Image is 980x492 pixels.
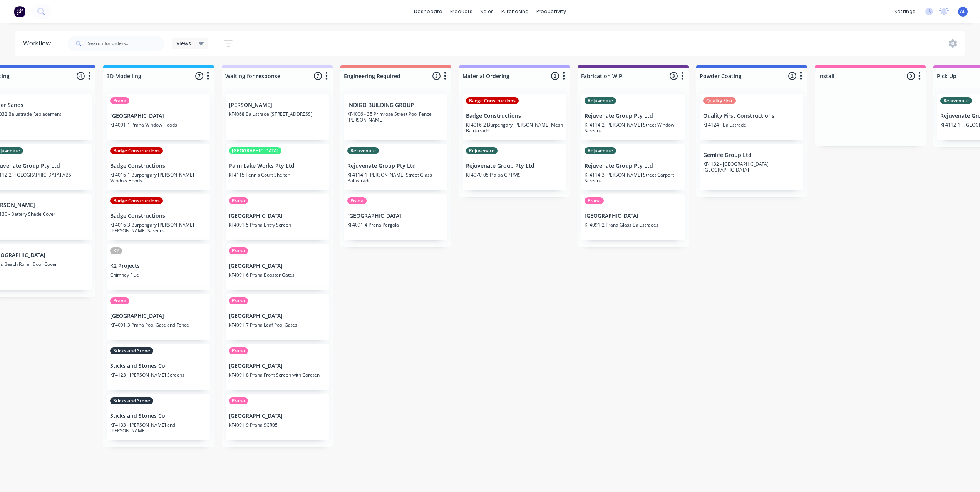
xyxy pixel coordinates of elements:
[107,394,210,440] div: Sticks and StoneSticks and Stones Co.KF4133 - [PERSON_NAME] and [PERSON_NAME]
[581,144,685,190] div: RejuvenateRejuvenate Group Pty LtdKF4114-3 [PERSON_NAME] Street Carport Screens
[585,163,682,169] p: Rejuvenate Group Pty Ltd
[344,94,447,140] div: INDIGO BUILDING GROUPKF4006 - 35 Primrose Street Pool Fence [PERSON_NAME]
[107,344,210,390] div: Sticks and StoneSticks and Stones Co.KF4123 - [PERSON_NAME] Screens
[229,413,326,419] p: [GEOGRAPHIC_DATA]
[229,111,326,117] p: KF4068 Balustrade [STREET_ADDRESS]
[466,147,498,154] div: Rejuvenate
[23,39,55,48] div: Workflow
[347,111,444,123] p: KF4006 - 35 Primrose Street Pool Fence [PERSON_NAME]
[229,163,326,169] p: Palm Lake Works Pty Ltd
[226,194,329,240] div: Prana[GEOGRAPHIC_DATA]KF4091-5 Prana Entry Screen
[107,294,210,340] div: Prana[GEOGRAPHIC_DATA]KF4091-3 Prana Pool Gate and Fence
[347,147,379,154] div: Rejuvenate
[229,372,326,378] p: KF4091-8 Prana Front Screen with Coreten
[226,344,329,390] div: Prana[GEOGRAPHIC_DATA]KF4091-8 Prana Front Screen with Coreten
[410,6,446,17] a: dashboard
[229,297,248,304] div: Prana
[700,94,803,140] div: Quality FirstQuality First ConstructionsKF4124 - Balustrade
[347,102,444,108] p: INDIGO BUILDING GROUP
[703,113,800,119] p: Quality First Constructions
[229,222,326,228] p: KF4091-5 Prana Entry Screen
[466,163,563,169] p: Rejuvenate Group Pty Ltd
[110,113,207,119] p: [GEOGRAPHIC_DATA]
[176,39,191,47] span: Views
[463,94,566,140] div: Badge ConstructionsBadge ConstructionsKF4016-2 Burpengary [PERSON_NAME] Mesh Balustrade
[585,197,604,204] div: Prana
[344,194,447,240] div: Prana[GEOGRAPHIC_DATA]KF4091-4 Prana Pergola
[940,97,972,104] div: Rejuvenate
[110,172,207,183] p: KF4016-1 Burpengary [PERSON_NAME] Window Hoods
[703,97,736,104] div: Quality First
[890,6,919,17] div: settings
[107,94,210,140] div: Prana[GEOGRAPHIC_DATA]KF4091-1 Prana Window Hoods
[960,8,966,15] span: AL
[229,263,326,269] p: [GEOGRAPHIC_DATA]
[110,163,207,169] p: Badge Constructions
[344,144,447,190] div: RejuvenateRejuvenate Group Pty LtdKF4114-1 [PERSON_NAME] Street Glass Balustrade
[107,244,210,290] div: K2K2 ProjectsChimney Flue
[229,147,281,154] div: [GEOGRAPHIC_DATA]
[229,422,326,428] p: KF4091-9 Prana SCR05
[581,94,685,140] div: RejuvenateRejuvenate Group Pty LtdKF4114-2 [PERSON_NAME] Street Window Screens
[700,144,803,190] div: Gemlife Group LtdKF4132 - [GEOGRAPHIC_DATA] [GEOGRAPHIC_DATA]
[229,102,326,108] p: [PERSON_NAME]
[110,347,153,354] div: Sticks and Stone
[466,113,563,119] p: Badge Constructions
[110,247,122,254] div: K2
[347,172,444,183] p: KF4114-1 [PERSON_NAME] Street Glass Balustrade
[229,313,326,319] p: [GEOGRAPHIC_DATA]
[226,94,329,140] div: [PERSON_NAME]KF4068 Balustrade [STREET_ADDRESS]
[476,6,498,17] div: sales
[229,197,248,204] div: Prana
[703,152,800,158] p: Gemlife Group Ltd
[110,322,207,328] p: KF4091-3 Prana Pool Gate and Fence
[110,263,207,269] p: K2 Projects
[347,222,444,228] p: KF4091-4 Prana Pergola
[110,313,207,319] p: [GEOGRAPHIC_DATA]
[585,97,616,104] div: Rejuvenate
[585,222,682,228] p: KF4091-2 Prana Glass Balustrades
[533,6,570,17] div: productivity
[229,213,326,219] p: [GEOGRAPHIC_DATA]
[703,161,800,173] p: KF4132 - [GEOGRAPHIC_DATA] [GEOGRAPHIC_DATA]
[229,322,326,328] p: KF4091-7 Prana Leaf Pool Gates
[466,97,519,104] div: Badge Constructions
[229,347,248,354] div: Prana
[703,122,800,128] p: KF4124 - Balustrade
[229,397,248,404] div: Prana
[110,122,207,128] p: KF4091-1 Prana Window Hoods
[581,194,685,240] div: Prana[GEOGRAPHIC_DATA]KF4091-2 Prana Glass Balustrades
[110,272,207,278] p: Chimney Flue
[466,122,563,133] p: KF4016-2 Burpengary [PERSON_NAME] Mesh Balustrade
[446,6,476,17] div: products
[110,397,153,404] div: Sticks and Stone
[110,213,207,219] p: Badge Constructions
[226,394,329,440] div: Prana[GEOGRAPHIC_DATA]KF4091-9 Prana SCR05
[110,147,163,154] div: Badge Constructions
[229,247,248,254] div: Prana
[585,122,682,133] p: KF4114-2 [PERSON_NAME] Street Window Screens
[14,6,25,17] img: Factory
[347,213,444,219] p: [GEOGRAPHIC_DATA]
[107,194,210,240] div: Badge ConstructionsBadge ConstructionsKF4016-3 Burpengary [PERSON_NAME] [PERSON_NAME] Screens
[110,413,207,419] p: Sticks and Stones Co.
[229,363,326,369] p: [GEOGRAPHIC_DATA]
[110,372,207,378] p: KF4123 - [PERSON_NAME] Screens
[110,197,163,204] div: Badge Constructions
[463,144,566,190] div: RejuvenateRejuvenate Group Pty LtdKF4070-05 Pialba CP PMS
[585,213,682,219] p: [GEOGRAPHIC_DATA]
[466,172,563,178] p: KF4070-05 Pialba CP PMS
[498,6,533,17] div: purchasing
[347,163,444,169] p: Rejuvenate Group Pty Ltd
[229,272,326,278] p: KF4091-6 Prana Booster Gates
[107,144,210,190] div: Badge ConstructionsBadge ConstructionsKF4016-1 Burpengary [PERSON_NAME] Window Hoods
[347,197,367,204] div: Prana
[110,422,207,434] p: KF4133 - [PERSON_NAME] and [PERSON_NAME]
[226,294,329,340] div: Prana[GEOGRAPHIC_DATA]KF4091-7 Prana Leaf Pool Gates
[229,172,326,178] p: KF4115 Tennis Court Shelter
[585,113,682,119] p: Rejuvenate Group Pty Ltd
[110,363,207,369] p: Sticks and Stones Co.
[88,36,164,51] input: Search for orders...
[585,172,682,183] p: KF4114-3 [PERSON_NAME] Street Carport Screens
[110,297,129,304] div: Prana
